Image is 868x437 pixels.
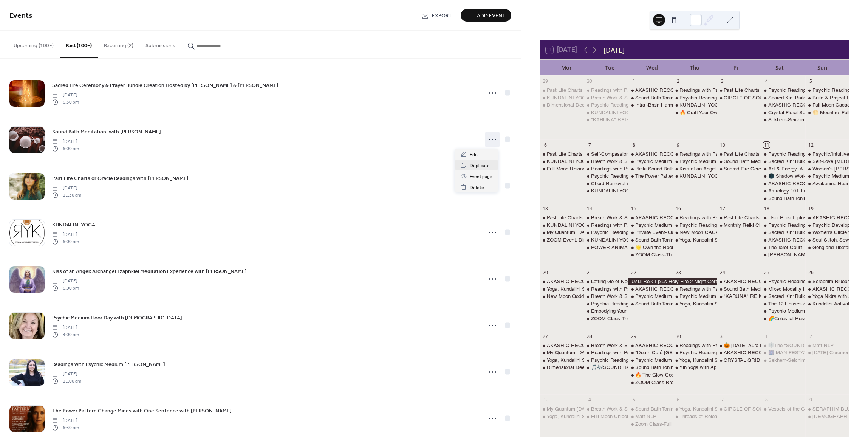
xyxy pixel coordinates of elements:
div: 25 [763,270,770,276]
div: Psychic Medium Floor Day with Crista [673,293,717,300]
span: [DATE] [52,278,79,285]
div: Readings with Psychic Medium Ashley Jodra [584,286,628,293]
div: CIRCLE OF SOUND [724,95,771,101]
div: Seraphim Blueprint Level 3 with Sean [805,278,849,285]
div: Psychic/Intuitive Development Group with Crista: Oracle Cards [805,151,849,158]
div: AKASHIC RECORDS READING with [PERSON_NAME] (& Other Psychic Services) [635,286,826,293]
div: Readings with Psychic Medium [PERSON_NAME] [679,151,792,158]
div: Past Life Charts or Oracle Readings with April Azzolino [717,151,761,158]
span: 6:00 pm [52,145,79,152]
a: The Power Pattern Change Minds with One Sentence with [PERSON_NAME] [52,406,232,415]
div: 29 [542,78,549,84]
div: Yoga Nidra with April [805,293,849,300]
div: 10 [719,142,726,148]
button: Upcoming (100+) [8,31,60,57]
span: [DATE] [52,185,81,192]
span: [DATE] [52,324,79,331]
div: Awakening Hearts Kirtan with Matthew, Joei and friends [805,180,849,187]
div: Psychic Readings Floor Day with [PERSON_NAME]!! [679,222,800,229]
span: [DATE] [52,138,79,145]
div: Sacred Fire Ceremony & Prayer Bundle Creation Hosted by Keebler & Noella [717,166,761,172]
div: 5 [808,78,814,84]
div: 20 [542,270,549,276]
span: [DATE] [52,92,79,99]
span: Add Event [477,12,506,20]
div: KUNDALINI YOGA [584,237,628,243]
div: Breath Work & Sound Bath Meditation with [PERSON_NAME] [591,95,728,101]
div: Psychic Readings Floor Day with Gayla!! [761,151,805,158]
div: Dimensional Deep Dive with the Council -CHANNELING with [PERSON_NAME] [547,102,727,108]
div: New Moon Goddess Activation Meditation With Goddess Nyx : with Leeza [540,293,584,300]
div: Dimensional Deep Dive with the Council -CHANNELING with Karen [540,102,584,108]
div: Private Event- Garden Room [628,229,672,236]
div: [DATE] [603,45,625,55]
div: Psychic Development - Skill Focus -The Akashic Records with Crista [805,222,849,229]
div: Embodying Your Own Energy Mediation with [PERSON_NAME] [591,308,732,315]
div: Readings with Psychic Medium Ashley Jodra [673,87,717,94]
div: Psychic Readings Floor Day with Gayla!! [761,87,805,94]
div: 🌑 Shadow Work: Healing the Wounds of the Soul with Shay [761,173,805,180]
div: Sacred Kin: Building Ancestral Veneration Workshop with Elowynn [761,158,805,165]
div: Self-Love Lymphatic Drainage with April [805,158,849,165]
div: Past Life Charts or Oracle Readings with [PERSON_NAME] [547,151,681,158]
div: KUNDALINI YOGA [547,222,589,229]
div: Psychic Medium Floor Day with Crista [628,158,672,165]
div: Psychic Medium Floor Day with Crista [805,173,849,180]
div: Psychic Readings Floor Day with Gayla!! [584,102,628,108]
div: Sound Bath Toning Meditation with Singing Bowls & Channeled Light Language & Song [628,95,672,101]
div: 🌟 Own the Room Curated Presence & Influence with [PERSON_NAME][DOMAIN_NAME] [635,244,839,251]
div: 13 [542,206,549,212]
button: Submissions [139,31,181,57]
div: AKASHIC RECORDS READING with Valeri (& Other Psychic Services) [761,102,805,108]
div: 14 [586,206,593,212]
div: Reiki Sound Bath with Noella [628,166,672,172]
div: Self-Compassion Group Repatterning on Zoom [591,151,694,158]
div: Kiss of an Angel: Archangel Tzaphkiel Meditation Experience with [PERSON_NAME] [679,166,867,172]
div: Women’s Circle with Noella [805,229,849,236]
div: KUNDALINI YOGA [591,188,633,194]
div: 22 [631,270,637,276]
div: 15 [631,206,637,212]
div: AKASHIC RECORDS READING with Valeri (& Other Psychic Services) [628,151,672,158]
div: 17 [719,206,726,212]
div: Letting Go of Negativity Group Repatterning on Zoom [591,278,708,285]
div: The Power Pattern Change Minds with One Sentence with Matt [628,173,672,180]
div: Sound Bath Meditation! with Kelli [717,286,761,293]
div: My Quantum Ascension- Raising your Consciousness- 3-Day Workshop with Rose [540,229,584,236]
div: Yoga, Kundalini Sacred Flow ✨ [547,286,617,293]
div: Kundalini Activation with Noella [805,301,849,307]
div: Thu [673,60,716,75]
div: Yoga, Kundalini Sacred Flow ✨ [679,301,750,307]
div: Tue [588,60,631,75]
div: Psychic Medium Floor Day with [DEMOGRAPHIC_DATA] [679,158,807,165]
div: The 12 Houses of the Zodiac for Beginners with Leeza [761,301,805,307]
div: Psychic Medium Floor Day with Crista [673,158,717,165]
a: Add Event [461,9,511,22]
div: 26 [808,270,814,276]
div: KUNDALINI YOGA [547,158,589,165]
div: Yoga, Kundalini Sacred Flow ✨ [673,237,717,243]
div: ZOOM Class-The Veil Between Worlds with Noella [628,251,672,258]
div: AKASHIC RECORDS READING with Valeri (& Other Psychic Services) [628,87,672,94]
div: Reiki Sound Bath with [PERSON_NAME] [635,166,728,172]
div: Breath Work & Sound Bath Meditation with Karen [584,95,628,101]
div: Art & Energy: A Journey of Self-Discovery with Valeri [761,166,805,172]
div: Sound Bath Toning Meditation with Singing Bowls & Channeled Light Language & Song [628,237,672,243]
div: Sacred Kin: Building Ancestral Veneration Workshop with Elowynn [761,229,805,236]
div: 30 [586,78,593,84]
span: 11:30 am [52,192,81,198]
div: "KARUNA" REIKI DRUMMING CIRCLE and Chants with Holy Fire with Debbie [717,293,761,300]
div: AKASHIC RECORDS READING with Valeri (& Other Psychic Services) [717,278,761,285]
div: ZOOM Class-The New Moon Portal with [PERSON_NAME] [591,315,724,322]
div: Readings with Psychic Medium [PERSON_NAME] [591,87,704,94]
div: 8 [631,142,637,148]
div: Psychic Medium Floor Day with [DEMOGRAPHIC_DATA] [635,158,763,165]
div: Psychic Readings Floor Day with [PERSON_NAME]!! [591,301,711,307]
span: Past Life Charts or Oracle Readings with [PERSON_NAME] [52,175,189,183]
div: 3 [719,78,726,84]
div: AKASHIC RECORDS READING with Valeri (& Other Psychic Services) [628,214,672,221]
div: Psychic Readings Floor Day with Gayla!! [584,173,628,180]
div: Monthly Reiki Circle and Meditation [717,222,761,229]
div: KUNDALINI YOGA [673,102,717,108]
div: Readings with Psychic Medium Ashley Jodra [584,87,628,94]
